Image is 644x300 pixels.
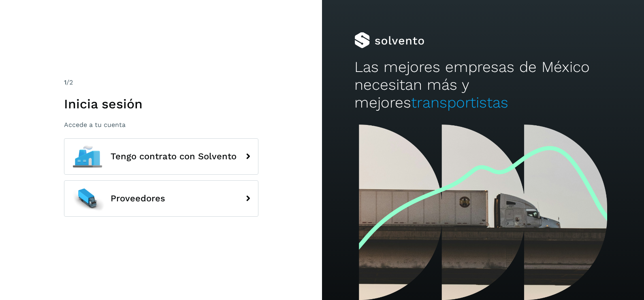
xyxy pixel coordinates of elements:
h2: Las mejores empresas de México necesitan más y mejores [354,58,612,112]
button: Proveedores [64,180,258,217]
span: Proveedores [111,194,165,203]
span: Tengo contrato con Solvento [111,152,237,161]
div: /2 [64,78,258,87]
span: transportistas [411,94,508,111]
h1: Inicia sesión [64,96,258,112]
button: Tengo contrato con Solvento [64,138,258,175]
p: Accede a tu cuenta [64,121,258,129]
span: 1 [64,78,66,86]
